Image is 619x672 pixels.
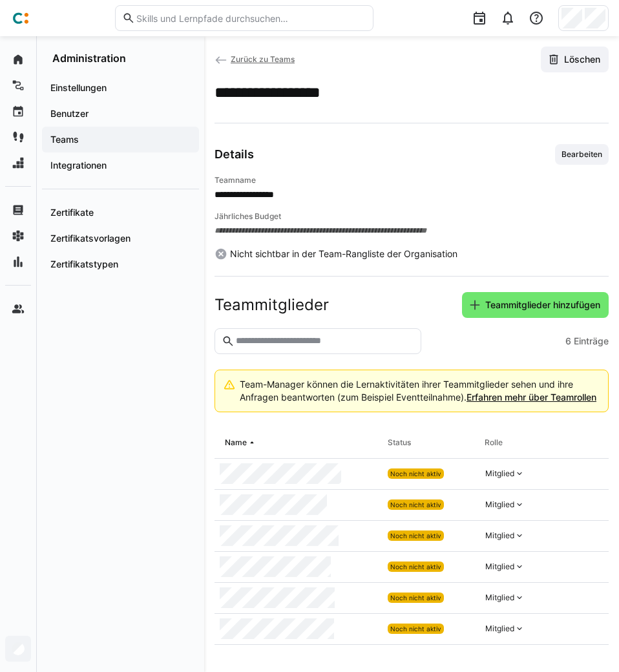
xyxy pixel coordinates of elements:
span: Zurück zu Teams [231,54,295,64]
span: Einträge [574,335,609,348]
span: Noch nicht aktiv [390,501,441,509]
button: Bearbeiten [555,144,609,165]
h3: Details [215,147,254,162]
div: Name [225,437,247,448]
span: 6 [565,335,571,348]
h4: Teamname [215,175,609,185]
span: Noch nicht aktiv [390,470,441,478]
span: Noch nicht aktiv [390,625,441,633]
span: Löschen [562,53,602,66]
h4: Jährliches Budget [215,211,609,222]
a: Erfahren mehr über Teamrollen [467,392,596,403]
input: Skills und Lernpfade durchsuchen… [135,12,366,24]
a: Zurück zu Teams [215,54,295,64]
span: Noch nicht aktiv [390,563,441,571]
span: Noch nicht aktiv [390,532,441,540]
div: Mitglied [485,562,514,572]
span: Noch nicht aktiv [390,594,441,602]
div: Mitglied [485,468,514,479]
div: Mitglied [485,499,514,510]
div: Mitglied [485,624,514,634]
div: Team-Manager können die Lernaktivitäten ihrer Teammitglieder sehen und ihre Anfragen beantworten ... [240,378,598,404]
div: Mitglied [485,593,514,603]
button: Teammitglieder hinzufügen [462,292,609,318]
button: Löschen [541,47,609,72]
span: Nicht sichtbar in der Team-Rangliste der Organisation [230,247,457,260]
span: Bearbeiten [560,149,603,160]
div: Status [388,437,411,448]
h2: Teammitglieder [215,295,329,315]
div: Rolle [485,437,503,448]
span: Teammitglieder hinzufügen [483,299,602,311]
div: Mitglied [485,530,514,541]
